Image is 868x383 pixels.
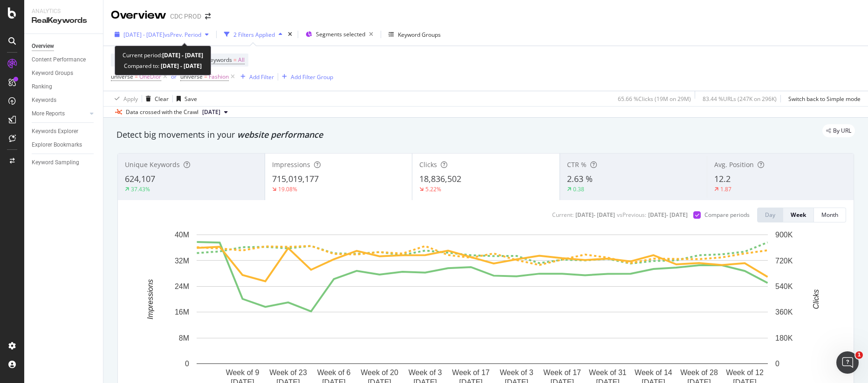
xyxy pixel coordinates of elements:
span: Fashion [209,70,229,83]
text: 40M [175,231,189,239]
button: [DATE] - [DATE]vsPrev. Period [111,27,212,42]
div: 1.87 [720,185,731,193]
div: Overview [111,7,166,23]
div: Keywords [32,95,56,105]
div: Overview [32,41,54,51]
div: Day [765,211,775,219]
div: arrow-right-arrow-left [205,13,211,20]
a: Keywords [32,95,96,105]
div: Add Filter [249,73,274,81]
span: universe [180,73,203,81]
div: Switch back to Simple mode [788,95,861,103]
div: or [171,73,177,81]
text: Week of 28 [680,369,718,376]
span: 715,019,177 [272,173,319,184]
span: OneDior [139,70,161,83]
div: Analytics [32,7,96,15]
button: Add Filter Group [278,71,333,82]
text: Week of 6 [317,369,351,376]
div: [DATE] - [DATE] [575,211,615,219]
text: 8M [179,334,189,342]
a: More Reports [32,109,87,119]
div: Keywords Explorer [32,127,78,136]
text: 720K [775,256,793,264]
iframe: Intercom live chat [836,351,859,374]
span: [DATE] - [DATE] [123,31,164,39]
text: Week of 17 [543,369,581,376]
span: 2.63 % [567,173,593,184]
span: = [135,73,138,81]
div: Week [791,211,806,219]
div: times [286,30,294,39]
text: Week of 23 [269,369,307,376]
div: Apply [123,95,138,103]
button: 2 Filters Applied [220,27,286,42]
div: Content Performance [32,55,86,65]
span: 18,836,502 [419,173,461,184]
text: 16M [175,308,189,316]
div: [DATE] - [DATE] [648,211,688,219]
span: Avg. Position [714,160,754,169]
span: CTR % [567,160,587,169]
a: Content Performance [32,55,96,65]
a: Keywords Explorer [32,127,96,136]
span: universe [111,73,133,81]
text: 180K [775,334,793,342]
div: CDC PROD [170,12,201,21]
button: Apply [111,91,138,106]
text: Week of 20 [361,369,398,376]
button: Switch back to Simple mode [785,91,861,106]
div: Current: [552,211,574,219]
a: Keyword Sampling [32,158,96,168]
b: [DATE] - [DATE] [159,62,202,70]
span: 2025 May. 23rd [202,108,220,116]
a: Explorer Bookmarks [32,140,96,150]
text: Impressions [146,279,154,319]
div: Save [185,95,197,103]
a: Overview [32,41,96,51]
span: Clicks [419,160,437,169]
text: 0 [185,360,189,368]
div: RealKeywords [32,15,96,26]
text: Week of 3 [500,369,533,376]
span: 1 [855,351,863,359]
a: Ranking [32,82,96,92]
button: Week [783,208,814,222]
div: Month [821,211,838,219]
button: or [171,72,177,81]
div: Clear [155,95,169,103]
span: Impressions [272,160,310,169]
button: Month [814,208,846,222]
span: By URL [833,128,851,134]
button: Clear [142,91,169,106]
div: legacy label [822,124,855,137]
button: Save [173,91,197,106]
div: 65.66 % Clicks ( 19M on 29M ) [618,95,691,103]
div: Compared to: [124,60,202,71]
span: = [204,73,207,81]
span: vs Prev. Period [164,31,201,39]
text: 24M [175,282,189,290]
div: Ranking [32,82,52,92]
span: 12.2 [714,173,731,184]
text: 900K [775,231,793,239]
div: Compare periods [704,211,750,219]
button: [DATE] [198,107,232,118]
button: Add Filter [237,71,274,82]
text: Week of 17 [452,369,490,376]
div: 2 Filters Applied [233,31,275,39]
span: = [233,56,237,64]
text: 540K [775,282,793,290]
text: Week of 3 [409,369,442,376]
div: 19.08% [278,185,297,193]
button: Keyword Groups [385,27,444,42]
div: 5.22% [425,185,441,193]
div: 83.44 % URLs ( 247K on 296K ) [703,95,777,103]
text: Week of 31 [589,369,627,376]
span: Keywords [207,56,232,64]
div: More Reports [32,109,65,119]
div: Keyword Groups [32,68,73,78]
div: Add Filter Group [291,73,333,81]
text: Week of 9 [226,369,260,376]
div: 37.43% [131,185,150,193]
